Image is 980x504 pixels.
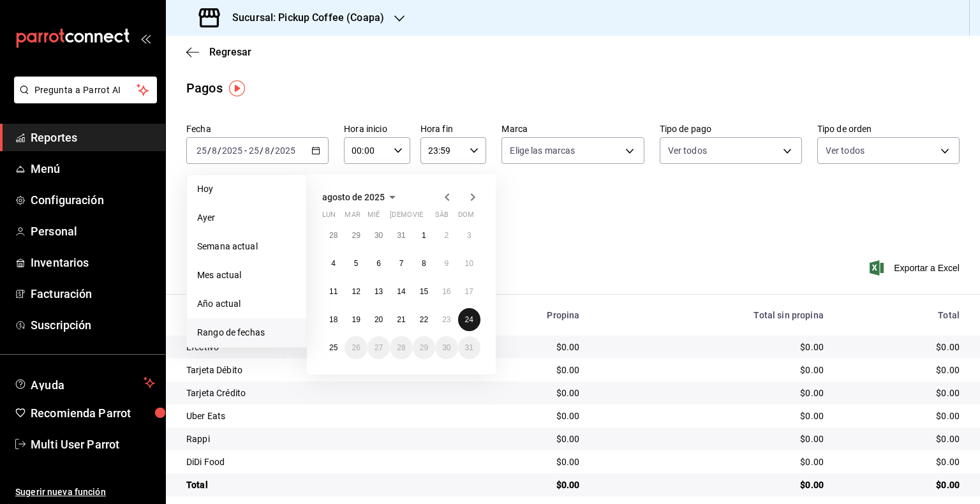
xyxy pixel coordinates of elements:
div: $0.00 [844,341,960,353]
abbr: domingo [458,211,474,224]
button: 8 de agosto de 2025 [413,252,435,275]
button: 2 de agosto de 2025 [435,224,457,247]
div: Pagos [186,78,223,98]
span: Recomienda Parrot [31,404,155,422]
abbr: 6 de agosto de 2025 [376,259,381,268]
abbr: lunes [322,211,336,224]
span: Ver todos [668,144,707,157]
span: Menú [31,160,155,177]
button: Exportar a Excel [872,260,960,276]
abbr: 3 de agosto de 2025 [467,231,471,240]
button: 7 de agosto de 2025 [390,252,412,275]
abbr: 9 de agosto de 2025 [444,259,449,268]
button: 4 de agosto de 2025 [322,252,345,275]
span: Reportes [31,129,155,146]
button: 30 de agosto de 2025 [435,336,457,359]
button: 18 de agosto de 2025 [322,308,345,331]
abbr: 28 de julio de 2025 [329,231,338,240]
div: $0.00 [600,478,824,491]
span: Configuración [31,191,155,209]
div: $0.00 [457,456,579,468]
input: -- [211,145,218,156]
label: Tipo de orden [817,124,960,133]
abbr: 1 de agosto de 2025 [422,231,426,240]
div: $0.00 [457,387,579,399]
div: $0.00 [844,433,960,445]
span: Multi User Parrot [31,436,155,453]
button: 31 de agosto de 2025 [458,336,480,359]
input: ---- [221,145,243,156]
button: Pregunta a Parrot AI [14,77,157,103]
span: Personal [31,223,155,240]
button: 16 de agosto de 2025 [435,280,457,303]
abbr: 22 de agosto de 2025 [420,315,428,324]
abbr: miércoles [367,211,380,224]
div: Rappi [186,433,436,445]
abbr: 29 de agosto de 2025 [420,343,428,352]
span: - [244,145,247,156]
button: 10 de agosto de 2025 [458,252,480,275]
label: Tipo de pago [660,124,802,133]
abbr: 17 de agosto de 2025 [465,287,473,296]
div: Total [844,310,960,320]
button: 28 de agosto de 2025 [390,336,412,359]
abbr: 11 de agosto de 2025 [329,287,338,296]
abbr: 8 de agosto de 2025 [422,259,426,268]
abbr: 19 de agosto de 2025 [352,315,360,324]
abbr: 2 de agosto de 2025 [444,231,449,240]
input: ---- [274,145,296,156]
abbr: 27 de agosto de 2025 [375,343,383,352]
abbr: 30 de agosto de 2025 [442,343,450,352]
div: $0.00 [600,387,824,399]
button: Regresar [186,46,251,58]
span: Regresar [209,46,251,58]
input: -- [264,145,271,156]
a: Pregunta a Parrot AI [9,93,157,106]
div: $0.00 [844,478,960,491]
abbr: 15 de agosto de 2025 [420,287,428,296]
button: 29 de agosto de 2025 [413,336,435,359]
abbr: martes [345,211,360,224]
abbr: 7 de agosto de 2025 [399,259,404,268]
button: 28 de julio de 2025 [322,224,345,247]
span: / [207,145,211,156]
button: 23 de agosto de 2025 [435,308,457,331]
span: Hoy [197,182,296,196]
button: 14 de agosto de 2025 [390,280,412,303]
button: 19 de agosto de 2025 [345,308,367,331]
span: Pregunta a Parrot AI [34,84,137,97]
abbr: 4 de agosto de 2025 [331,259,336,268]
button: 25 de agosto de 2025 [322,336,345,359]
input: -- [248,145,260,156]
button: 11 de agosto de 2025 [322,280,345,303]
span: Mes actual [197,269,296,282]
div: $0.00 [457,410,579,422]
span: / [218,145,221,156]
button: 5 de agosto de 2025 [345,252,367,275]
button: 13 de agosto de 2025 [367,280,390,303]
div: $0.00 [457,433,579,445]
button: 1 de agosto de 2025 [413,224,435,247]
div: Total [186,478,436,491]
button: 17 de agosto de 2025 [458,280,480,303]
div: Tarjeta Crédito [186,387,436,399]
abbr: 21 de agosto de 2025 [397,315,405,324]
abbr: 20 de agosto de 2025 [375,315,383,324]
h3: Sucursal: Pickup Coffee (Coapa) [222,10,384,26]
div: $0.00 [600,456,824,468]
div: $0.00 [457,478,579,491]
button: 15 de agosto de 2025 [413,280,435,303]
span: Rango de fechas [197,326,296,339]
img: Tooltip marker [229,80,245,96]
div: Total sin propina [600,310,824,320]
input: -- [196,145,207,156]
abbr: 13 de agosto de 2025 [375,287,383,296]
span: agosto de 2025 [322,192,385,202]
label: Hora fin [420,124,487,133]
div: DiDi Food [186,456,436,468]
div: $0.00 [844,410,960,422]
abbr: 12 de agosto de 2025 [352,287,360,296]
button: 24 de agosto de 2025 [458,308,480,331]
span: Inventarios [31,254,155,271]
